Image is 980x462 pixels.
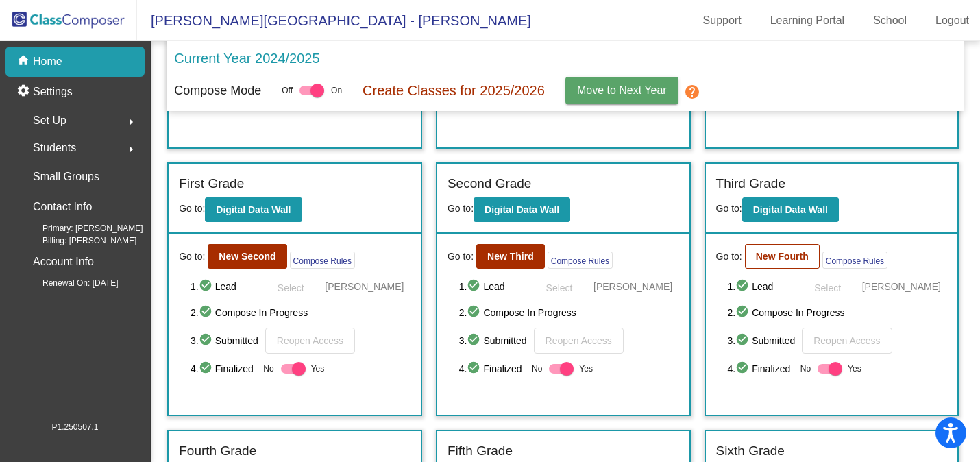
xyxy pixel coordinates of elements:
span: 1. Lead [459,278,525,295]
mat-icon: home [16,53,33,70]
span: Reopen Access [546,335,612,346]
button: Select [800,276,855,297]
label: First Grade [179,174,244,194]
span: Yes [311,361,325,377]
button: Compose Rules [290,252,355,269]
b: Digital Data Wall [753,204,828,215]
p: Contact Info [33,197,92,217]
span: 3. Submitted [191,332,258,349]
label: Second Grade [448,174,532,194]
label: Fifth Grade [448,441,513,461]
label: Sixth Grade [716,441,785,461]
span: Go to: [179,203,205,214]
mat-icon: arrow_right [123,114,139,130]
span: On [331,84,342,97]
button: Digital Data Wall [742,197,839,222]
mat-icon: check_circle [199,361,215,377]
span: Reopen Access [277,335,343,346]
mat-icon: check_circle [735,332,752,349]
mat-icon: check_circle [467,332,483,349]
span: 2. Compose In Progress [191,304,411,321]
mat-icon: check_circle [199,304,215,321]
span: 4. Finalized [727,361,793,377]
b: Digital Data Wall [216,204,291,215]
mat-icon: check_circle [467,304,483,321]
button: New Third [476,244,545,269]
button: Compose Rules [822,252,887,269]
span: Primary: [PERSON_NAME] [21,222,143,234]
button: New Fourth [745,244,820,269]
span: Set Up [33,111,66,130]
a: Learning Portal [759,10,856,32]
span: 4. Finalized [459,361,525,377]
span: Go to: [448,203,474,214]
span: 2. Compose In Progress [459,304,679,321]
mat-icon: check_circle [467,278,483,295]
button: Move to Next Year [565,77,678,104]
span: No [263,363,273,375]
button: Reopen Access [802,328,892,354]
mat-icon: check_circle [735,304,752,321]
span: Select [546,282,573,293]
mat-icon: check_circle [199,278,215,295]
mat-icon: settings [16,84,33,100]
span: [PERSON_NAME] [325,280,404,293]
span: No [800,363,811,375]
span: Go to: [448,250,474,264]
p: Compose Mode [174,82,261,100]
span: [PERSON_NAME] [862,280,941,293]
p: Home [33,53,62,70]
span: [PERSON_NAME][GEOGRAPHIC_DATA] - [PERSON_NAME] [137,10,531,32]
button: Digital Data Wall [205,197,302,222]
a: School [862,10,918,32]
p: Current Year 2024/2025 [174,48,319,69]
button: New Second [208,244,286,269]
span: Select [278,282,304,293]
span: Billing: [PERSON_NAME] [21,234,136,247]
p: Small Groups [33,167,99,186]
button: Reopen Access [534,328,624,354]
label: Fourth Grade [179,441,256,461]
span: Go to: [716,203,742,214]
label: Third Grade [716,174,785,194]
span: Move to Next Year [577,84,667,96]
span: Yes [579,361,593,377]
button: Compose Rules [548,252,613,269]
b: New Second [219,251,275,262]
mat-icon: check_circle [467,361,483,377]
p: Settings [33,84,73,100]
mat-icon: help [684,84,700,100]
b: New Fourth [756,251,809,262]
span: 4. Finalized [191,361,256,377]
mat-icon: arrow_right [123,141,139,158]
span: Go to: [716,250,742,264]
p: Account Info [33,252,94,271]
span: 3. Submitted [459,332,527,349]
a: Support [692,10,752,32]
button: Digital Data Wall [474,197,570,222]
b: Digital Data Wall [485,204,559,215]
button: Select [263,276,318,297]
span: Go to: [179,250,205,264]
a: Logout [924,10,980,32]
mat-icon: check_circle [199,332,215,349]
span: Renewal On: [DATE] [21,277,118,289]
mat-icon: check_circle [735,278,752,295]
p: Create Classes for 2025/2026 [363,80,545,101]
button: Select [532,276,587,297]
b: New Third [487,251,534,262]
mat-icon: check_circle [735,361,752,377]
span: Reopen Access [813,335,880,346]
button: Reopen Access [265,328,355,354]
span: 1. Lead [727,278,793,295]
span: No [532,363,542,375]
span: Yes [848,361,861,377]
span: Select [814,282,841,293]
span: Students [33,138,76,158]
span: 3. Submitted [727,332,795,349]
span: [PERSON_NAME] [593,280,672,293]
span: Off [282,84,293,97]
span: 2. Compose In Progress [727,304,947,321]
span: 1. Lead [191,278,256,295]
